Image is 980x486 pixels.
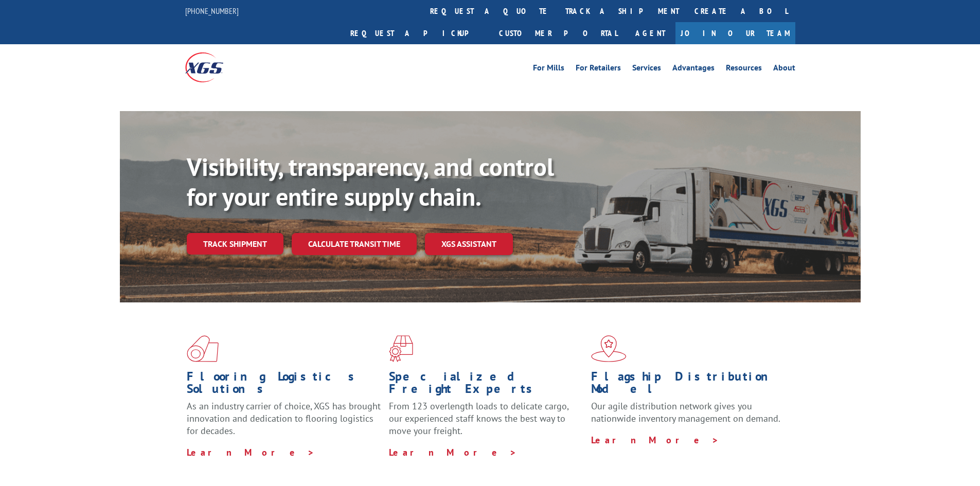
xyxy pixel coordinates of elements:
a: Services [632,64,661,75]
a: For Retailers [576,64,621,75]
p: From 123 overlength loads to delicate cargo, our experienced staff knows the best way to move you... [389,400,583,446]
a: Track shipment [187,233,283,255]
span: As an industry carrier of choice, XGS has brought innovation and dedication to flooring logistics... [187,400,381,437]
a: For Mills [533,64,564,75]
a: Calculate transit time [292,233,417,255]
a: Advantages [672,64,715,75]
a: Learn More > [389,446,517,458]
a: Join Our Team [675,22,795,44]
a: [PHONE_NUMBER] [185,6,239,16]
h1: Flagship Distribution Model [591,370,786,400]
h1: Specialized Freight Experts [389,370,583,400]
a: Resources [726,64,762,75]
img: xgs-icon-flagship-distribution-model-red [591,335,627,362]
a: Customer Portal [491,22,625,44]
a: About [773,64,795,75]
a: Agent [625,22,675,44]
a: XGS ASSISTANT [425,233,513,255]
a: Learn More > [591,434,719,446]
a: Request a pickup [343,22,491,44]
a: Learn More > [187,446,315,458]
span: Our agile distribution network gives you nationwide inventory management on demand. [591,400,780,424]
img: xgs-icon-total-supply-chain-intelligence-red [187,335,219,362]
img: xgs-icon-focused-on-flooring-red [389,335,413,362]
b: Visibility, transparency, and control for your entire supply chain. [187,151,554,212]
h1: Flooring Logistics Solutions [187,370,381,400]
